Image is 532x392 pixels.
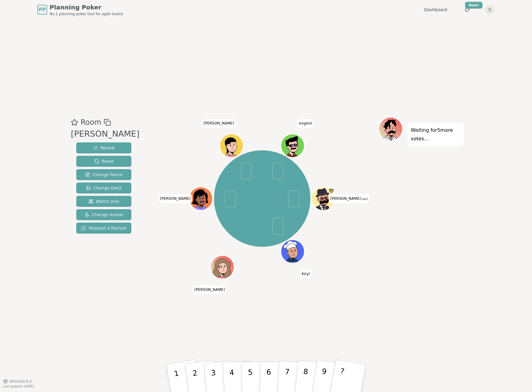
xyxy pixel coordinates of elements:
[300,270,311,278] span: Click to change your name
[76,142,131,153] button: Reveal
[50,3,123,12] span: Planning Poker
[465,2,482,9] div: New!
[329,194,369,203] span: Click to change your name
[93,145,115,151] span: Reveal
[50,12,123,16] span: No.1 planning poker tool for agile teams
[329,188,334,193] span: Sergey N is the host
[159,194,192,203] span: Click to change your name
[312,188,334,210] button: Click to change your avatar
[9,379,32,384] span: Version 0.9.2
[3,379,32,384] button: Version0.9.2
[88,198,119,204] span: Watch only
[411,126,461,143] p: Waiting for 5 more votes...
[94,158,113,164] span: Reset
[85,172,123,178] span: Change Name
[424,7,447,13] a: Dashboard
[76,156,131,167] button: Reset
[86,185,122,191] span: Change Deck
[202,119,236,128] span: Click to change your name
[3,385,34,388] span: Last updated: [DATE]
[76,196,131,207] button: Watch only
[71,117,78,128] button: Add as favourite
[39,6,46,13] span: PP
[81,117,101,128] span: Room
[462,4,473,15] button: New!
[85,212,123,218] span: Change Avatar
[485,5,495,15] button: S
[81,225,126,231] span: Request a feature
[71,128,140,140] div: [PERSON_NAME]
[37,3,123,16] a: PPPlanning PokerNo.1 planning poker tool for agile teams
[361,198,368,200] span: (you)
[76,182,131,193] button: Change Deck
[193,285,226,294] span: Click to change your name
[76,209,131,220] button: Change Avatar
[76,169,131,180] button: Change Name
[298,119,314,128] span: Click to change your name
[76,223,131,233] button: Request a feature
